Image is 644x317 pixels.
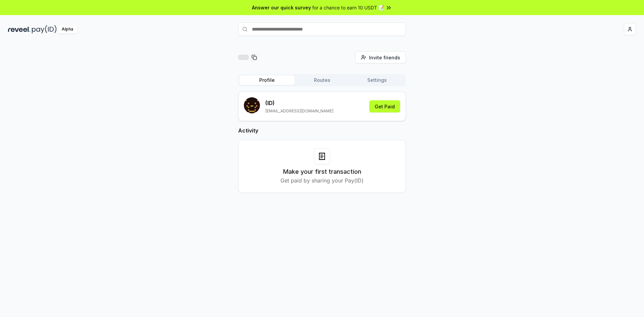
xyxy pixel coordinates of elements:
[32,25,57,34] img: pay_id
[239,75,294,85] button: Profile
[369,54,400,61] span: Invite friends
[265,99,333,107] p: (ID)
[280,176,364,184] p: Get paid by sharing your Pay(ID)
[350,75,405,85] button: Settings
[252,4,311,11] span: Answer our quick survey
[294,75,350,85] button: Routes
[8,25,31,34] img: reveel_dark
[238,126,406,135] h2: Activity
[369,100,400,112] button: Get Paid
[283,167,361,176] h3: Make your first transaction
[312,4,384,11] span: for a chance to earn 10 USDT 📝
[58,25,77,34] div: Alpha
[355,51,406,63] button: Invite friends
[265,108,333,114] p: [EMAIL_ADDRESS][DOMAIN_NAME]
